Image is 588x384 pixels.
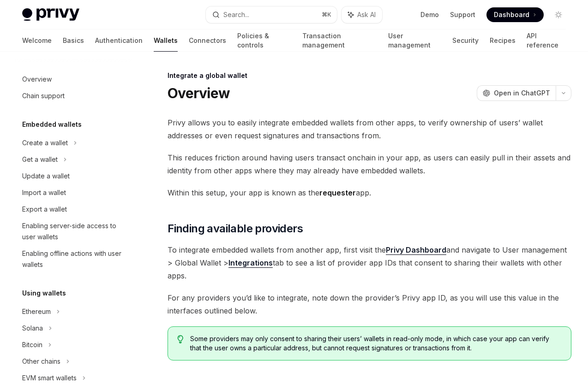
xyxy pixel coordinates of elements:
[15,184,133,201] a: Import a wallet
[22,339,42,350] div: Bitcoin
[15,218,133,245] a: Enabling server-side access to user wallets
[494,89,550,98] span: Open in ChatGPT
[22,119,82,130] h5: Embedded wallets
[168,186,571,199] span: Within this setup, your app is known as the app.
[386,245,446,255] a: Privy Dashboard
[206,6,337,23] button: Search...⌘K
[22,74,52,85] div: Overview
[228,258,273,267] strong: Integrations
[63,30,84,52] a: Basics
[420,10,439,19] a: Demo
[168,71,571,80] div: Integrate a global wallet
[302,30,377,52] a: Transaction management
[22,171,70,182] div: Update a wallet
[342,6,382,23] button: Ask AI
[15,245,133,273] a: Enabling offline actions with user wallets
[22,8,79,21] img: light logo
[22,30,52,52] a: Welcome
[319,188,356,197] strong: requester
[15,168,133,184] a: Update a wallet
[452,30,479,52] a: Security
[22,204,67,215] div: Export a wallet
[527,30,566,52] a: API reference
[168,85,230,101] h1: Overview
[22,356,60,367] div: Other chains
[486,7,544,22] a: Dashboard
[223,9,249,20] div: Search...
[95,30,143,52] a: Authentication
[22,306,51,317] div: Ethereum
[168,243,571,282] span: To integrate embedded wallets from another app, first visit the and navigate to User management >...
[322,11,331,18] span: ⌘ K
[22,90,65,101] div: Chain support
[177,335,184,343] svg: Tip
[450,10,475,19] a: Support
[490,30,516,52] a: Recipes
[15,88,133,104] a: Chain support
[386,245,446,254] strong: Privy Dashboard
[494,10,529,19] span: Dashboard
[357,10,376,19] span: Ask AI
[15,71,133,88] a: Overview
[477,85,556,101] button: Open in ChatGPT
[551,7,566,22] button: Toggle dark mode
[190,334,562,353] span: Some providers may only consent to sharing their users’ wallets in read-only mode, in which case ...
[22,372,77,384] div: EVM smart wallets
[22,154,58,165] div: Get a wallet
[168,291,571,317] span: For any providers you’d like to integrate, note down the provider’s Privy app ID, as you will use...
[388,30,441,52] a: User management
[22,137,68,148] div: Create a wallet
[22,220,127,242] div: Enabling server-side access to user wallets
[189,30,226,52] a: Connectors
[22,187,66,198] div: Import a wallet
[168,151,571,177] span: This reduces friction around having users transact onchain in your app, as users can easily pull ...
[22,288,66,299] h5: Using wallets
[168,116,571,142] span: Privy allows you to easily integrate embedded wallets from other apps, to verify ownership of use...
[22,248,127,270] div: Enabling offline actions with user wallets
[22,323,43,334] div: Solana
[228,258,273,268] a: Integrations
[15,201,133,218] a: Export a wallet
[168,221,303,236] span: Finding available providers
[237,30,291,52] a: Policies & controls
[154,30,178,52] a: Wallets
